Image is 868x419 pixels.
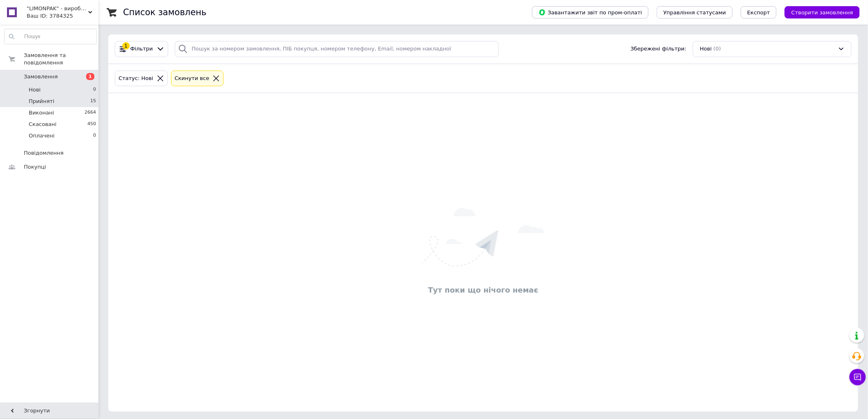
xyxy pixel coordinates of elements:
a: Створити замовлення [777,9,860,15]
span: Збережені фільтри: [630,45,686,53]
div: Ваш ID: 3784325 [27,12,98,20]
input: Пошук [5,29,96,44]
span: Фільтри [130,45,153,53]
span: Оплачені [29,132,55,140]
span: 0 [93,132,96,140]
button: Створити замовлення [785,6,860,18]
div: Cкинути все [173,74,211,83]
button: Експорт [741,6,777,18]
span: 2664 [85,109,96,117]
span: Експорт [747,9,770,16]
span: Замовлення та повідомлення [24,52,98,66]
span: Виконані [29,109,54,117]
input: Пошук за номером замовлення, ПІБ покупця, номером телефону, Email, номером накладної [175,41,498,57]
span: Покупці [24,163,46,171]
span: Нові [29,86,41,94]
button: Чат з покупцем [850,369,866,385]
span: Нові [700,45,712,53]
button: Управління статусами [657,6,733,18]
span: (0) [713,46,721,52]
span: Управління статусами [663,9,726,16]
div: Тут поки що нічого немає [112,285,854,295]
h1: Список замовлень [123,7,206,17]
span: Створити замовлення [791,9,853,16]
span: Завантажити звіт по пром-оплаті [539,9,642,16]
span: Прийняті [29,98,54,105]
span: 1 [86,73,94,80]
span: 450 [87,121,96,128]
span: 15 [90,98,96,105]
span: Скасовані [29,121,57,128]
span: 0 [93,86,96,94]
div: 1 [122,42,130,50]
span: Замовлення [24,73,58,80]
span: Повідомлення [24,149,64,157]
span: "LIMONPAK" - виробництво стрейч-плівки, скотч, коробки, пакувальні матеріали за оптовими цінами! [27,5,88,12]
div: Статус: Нові [117,74,155,83]
button: Завантажити звіт по пром-оплаті [532,6,649,18]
